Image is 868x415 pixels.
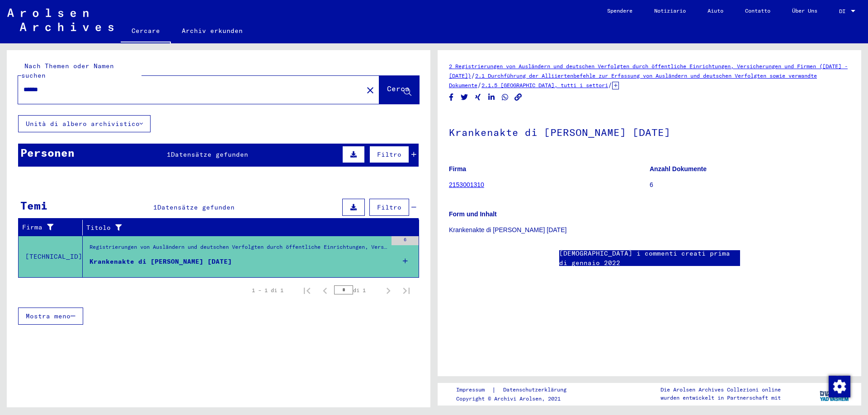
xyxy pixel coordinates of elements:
img: Arolsen_neg.svg [7,9,113,31]
font: 1 [167,150,171,159]
font: Archiv erkunden [182,27,243,35]
font: di 1 [353,287,366,294]
font: Notiziario [654,7,686,14]
a: 2153001310 [449,181,484,188]
button: Pagina successiva [379,281,397,299]
font: Impressum [456,386,485,393]
font: Anzahl Dokumente [650,165,707,173]
font: 6 [404,237,406,242]
font: Filtro [377,150,401,159]
button: Ultima pagina [397,281,415,299]
a: 2.1.5 [GEOGRAPHIC_DATA], tutti i settori [481,82,608,89]
font: / [608,81,612,89]
font: Unità di albero archivistico [26,120,140,128]
font: 1 – 1 di 1 [252,287,283,294]
font: Krankenakte di [PERSON_NAME] [DATE] [449,226,566,233]
font: | [492,386,496,394]
font: Die Arolsen Archives Collezioni online [660,386,781,393]
font: DI [839,8,845,14]
img: Zustimmung ändern [829,376,850,397]
div: Firma [22,220,85,235]
img: yv_logo.png [818,382,852,405]
button: Condividi su LinkedIn [487,92,496,103]
button: Filtro [369,146,409,163]
font: Nach Themen oder Namen suchen [21,62,114,79]
font: Filtro [377,203,401,211]
button: Pagina precedente [316,281,334,299]
font: Datenschutzerklärung [503,386,566,393]
a: Datenschutzerklärung [496,385,577,395]
button: Condividi su Twitter [460,92,469,103]
font: Copyright © Archivi Arolsen, 2021 [456,395,561,402]
div: Titolo [86,220,410,235]
font: wurden entwickelt in Partnerschaft mit [660,394,781,401]
font: Spendere [607,7,632,14]
font: Personen [20,146,75,159]
a: 2 Registrierungen von Ausländern und deutschen Verfolgten durch öffentliche Einrichtungen, Versic... [449,63,848,79]
font: Aiuto [708,7,723,14]
font: [DEMOGRAPHIC_DATA] i commenti creati prima di gennaio 2022 [559,249,730,267]
a: Archiv erkunden [171,20,254,42]
font: Firma [22,223,42,231]
font: Cercare [132,27,160,35]
font: Datensätze gefunden [171,150,248,159]
button: Mostra meno [18,308,83,325]
button: Filtro [369,199,409,216]
font: 6 [650,181,653,188]
font: Über Uns [792,7,817,14]
font: Titolo [86,224,111,232]
div: Zustimmung ändern [828,375,850,397]
button: Cerca [379,76,419,104]
button: Condividi su WhatsApp [500,92,510,103]
a: Cercare [121,20,171,43]
mat-icon: close [365,85,376,96]
font: [TECHNICAL_ID] [25,252,82,261]
a: Impressum [456,385,492,395]
a: [DEMOGRAPHIC_DATA] i commenti creati prima di gennaio 2022 [559,249,740,268]
font: / [471,71,475,79]
font: Krankenakte di [PERSON_NAME] [DATE] [449,126,670,139]
button: Chiaro [361,81,379,99]
button: Copia il collegamento [514,92,523,103]
a: 2.1 Durchführung der Alliiertenbefehle zur Erfassung von Ausländern und deutschen Verfolgten sowi... [449,72,817,89]
font: Firma [449,165,466,173]
font: / [477,81,481,89]
font: Contatto [745,7,770,14]
font: Krankenakte di [PERSON_NAME] [DATE] [90,257,232,266]
button: Condividi su Xing [473,92,483,103]
button: Prima pagina [298,281,316,299]
button: Unità di albero archivistico [18,115,151,132]
font: Form und Inhalt [449,210,497,218]
font: Mostra meno [26,312,71,320]
font: Cerca [387,84,410,93]
button: Condividi su Facebook [447,92,456,103]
